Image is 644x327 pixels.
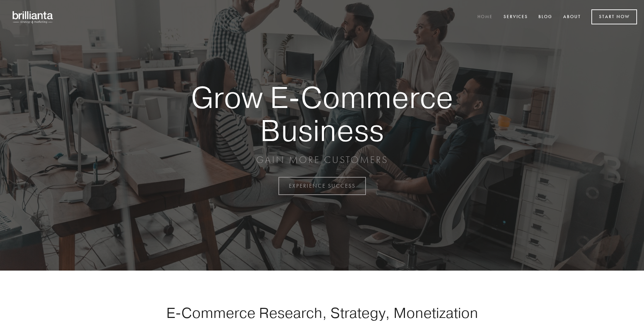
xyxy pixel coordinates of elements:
a: Start Now [591,9,637,24]
strong: Grow E-Commerce Business [167,81,477,147]
h1: E-Commerce Research, Strategy, Monetization [144,304,500,321]
a: EXPERIENCE SUCCESS [278,177,366,195]
a: Blog [534,11,557,23]
p: GAIN MORE CUSTOMERS [167,154,477,166]
img: brillianta - research, strategy, marketing [7,7,59,27]
a: About [559,11,585,23]
a: Services [499,11,532,23]
a: Home [473,11,497,23]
